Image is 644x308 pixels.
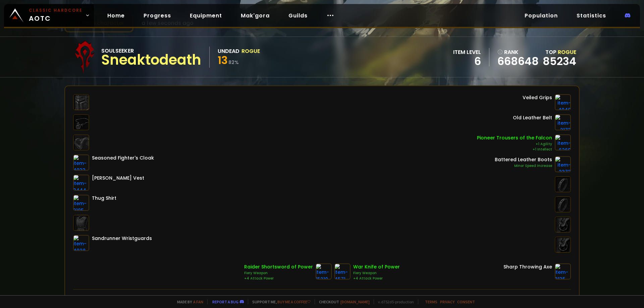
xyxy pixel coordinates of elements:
a: Statistics [571,9,611,22]
img: item-2173 [555,114,571,130]
div: +4 Attack Power [244,276,313,281]
a: [DOMAIN_NAME] [340,299,370,304]
div: +1 Agility [477,141,552,147]
div: Battered Leather Boots [495,156,552,163]
div: Sandrunner Wristguards [92,235,152,242]
span: Made by [173,299,203,304]
a: Privacy [440,299,454,304]
div: Old Leather Belt [513,114,552,121]
span: Checkout [315,299,370,304]
img: item-2105 [73,195,89,211]
div: Raider Shortsword of Power [244,263,313,270]
div: Top [543,48,576,56]
div: Rogue [241,47,260,55]
div: Veiled Grips [523,94,552,101]
div: [PERSON_NAME] Vest [92,175,144,182]
span: 13 [218,53,228,68]
a: Classic HardcoreAOTC [4,4,94,27]
img: item-6269 [555,134,571,150]
div: Minor Speed Increase [495,163,552,169]
div: Thug Shirt [92,195,116,202]
div: Soulseeker [101,47,201,55]
div: +1 Intellect [477,147,552,152]
a: Report a bug [212,299,238,304]
img: item-3444 [73,175,89,191]
div: Pioneer Trousers of the Falcon [477,134,552,141]
img: item-4933 [73,155,89,171]
div: War Knife of Power [353,263,400,270]
a: a fan [193,299,203,304]
div: Seasoned Fighter's Cloak [92,155,154,162]
img: item-4571 [334,263,351,280]
img: item-3135 [555,263,571,280]
a: Terms [425,299,437,304]
small: Classic Hardcore [29,7,83,13]
a: Population [519,9,563,22]
div: Fiery Weapon [244,270,313,276]
div: +4 Attack Power [353,276,400,281]
a: Consent [457,299,475,304]
a: Guilds [283,9,313,22]
span: Rogue [558,48,576,56]
div: Undead [218,47,239,55]
img: item-4940 [555,94,571,110]
a: Home [102,9,130,22]
div: Sneaktodeath [101,55,201,65]
a: 85234 [543,54,576,69]
a: 668648 [497,56,539,66]
div: rank [497,48,539,56]
div: item level [453,48,481,56]
img: item-2373 [555,156,571,172]
a: Equipment [184,9,227,22]
a: Mak'gora [235,9,275,22]
span: AOTC [29,7,83,23]
a: Progress [138,9,176,22]
div: 6 [453,56,481,66]
span: v. d752d5 - production [374,299,414,304]
img: item-4928 [73,235,89,251]
span: Support me, [248,299,311,304]
img: item-15210 [316,263,332,280]
div: Fiery Weapon [353,270,400,276]
a: Buy me a coffee [277,299,311,304]
div: Sharp Throwing Axe [503,263,552,270]
small: 82 % [228,59,239,66]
